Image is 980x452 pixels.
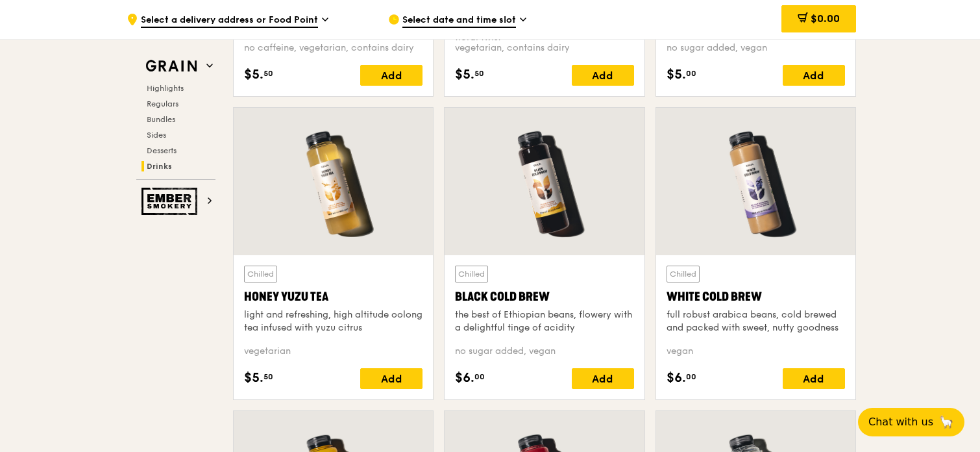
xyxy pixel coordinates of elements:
span: 50 [474,68,484,79]
div: no caffeine, vegetarian, contains dairy [244,42,423,55]
div: full robust arabica beans, cold brewed and packed with sweet, nutty goodness [667,308,845,334]
span: Bundles [147,115,175,124]
div: Add [360,65,423,86]
span: Chat with us [868,414,933,430]
div: no sugar added, vegan [455,345,633,358]
div: Chilled [667,266,700,282]
span: Desserts [147,146,177,155]
div: Add [783,368,845,389]
span: $5. [667,65,686,84]
button: Chat with us🦙 [858,408,964,436]
span: 00 [474,371,485,382]
div: the best of Ethiopian beans, flowery with a delightful tinge of acidity [455,308,633,334]
div: Add [360,368,423,389]
span: $5. [455,65,474,84]
span: 50 [263,371,273,382]
div: vegan [667,345,845,358]
span: Sides [147,131,166,140]
span: 00 [686,371,696,382]
div: Honey Yuzu Tea [244,288,423,306]
div: vegetarian, contains dairy [455,42,633,55]
div: Chilled [244,266,277,282]
span: 🦙 [938,414,954,430]
div: Add [572,65,634,86]
div: no sugar added, vegan [667,42,845,55]
img: Grain web logo [141,55,201,78]
span: $6. [455,368,474,388]
div: light and refreshing, high altitude oolong tea infused with yuzu citrus [244,308,423,334]
span: 00 [686,68,696,79]
div: White Cold Brew [667,288,845,306]
div: vegetarian [244,345,423,358]
span: Regulars [147,99,178,108]
div: Chilled [455,266,488,282]
span: $5. [244,65,263,84]
img: Ember Smokery web logo [141,188,201,215]
div: Black Cold Brew [455,288,633,306]
div: Add [783,65,845,86]
span: Highlights [147,84,184,93]
span: Select a delivery address or Food Point [141,14,318,28]
div: Add [572,368,634,389]
span: 50 [263,68,273,79]
span: $0.00 [811,12,840,25]
span: $6. [667,368,686,388]
span: Select date and time slot [402,14,516,28]
span: $5. [244,368,263,388]
span: Drinks [147,162,172,171]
